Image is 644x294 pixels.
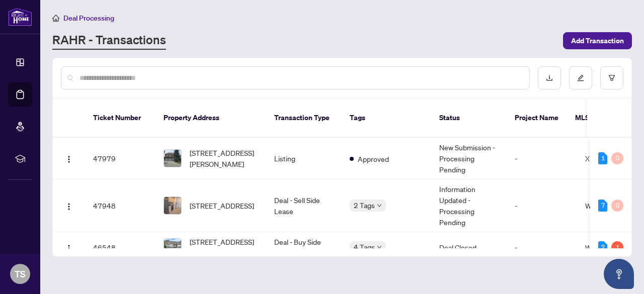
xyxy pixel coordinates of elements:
[85,138,155,179] td: 47979
[358,153,389,164] span: Approved
[604,259,634,289] button: Open asap
[569,66,592,89] button: edit
[61,198,77,214] button: Logo
[507,179,577,232] td: -
[563,32,632,49] button: Add Transaction
[507,99,567,138] th: Project Name
[190,200,254,211] span: [STREET_ADDRESS]
[598,241,607,253] div: 2
[577,74,584,81] span: edit
[52,15,59,22] span: home
[598,152,607,164] div: 1
[377,203,382,208] span: down
[585,154,626,163] span: X12336052
[266,179,342,232] td: Deal - Sell Side Lease
[608,74,615,81] span: filter
[164,197,181,214] img: thumbnail-img
[85,99,155,138] th: Ticket Number
[611,152,623,164] div: 0
[190,236,258,258] span: [STREET_ADDRESS][PERSON_NAME]
[377,245,382,250] span: down
[15,267,26,281] span: TS
[600,66,623,89] button: filter
[611,200,623,212] div: 0
[266,232,342,263] td: Deal - Buy Side Lease
[431,179,507,232] td: Information Updated - Processing Pending
[538,66,561,89] button: download
[571,33,624,49] span: Add Transaction
[585,201,628,210] span: W12249020
[164,239,181,256] img: thumbnail-img
[431,232,507,263] td: Deal Closed
[598,200,607,212] div: 7
[567,99,627,138] th: MLS #
[63,14,114,23] span: Deal Processing
[354,200,375,211] span: 2 Tags
[65,244,73,252] img: Logo
[155,99,266,138] th: Property Address
[611,241,623,253] div: 1
[431,138,507,179] td: New Submission - Processing Pending
[266,99,342,138] th: Transaction Type
[585,243,628,252] span: W12238651
[507,232,577,263] td: -
[61,150,77,166] button: Logo
[52,32,166,50] a: RAHR - Transactions
[354,241,375,253] span: 4 Tags
[190,147,258,169] span: [STREET_ADDRESS][PERSON_NAME]
[507,138,577,179] td: -
[546,74,553,81] span: download
[266,138,342,179] td: Listing
[85,232,155,263] td: 46548
[164,150,181,167] img: thumbnail-img
[61,239,77,255] button: Logo
[65,155,73,163] img: Logo
[342,99,431,138] th: Tags
[85,179,155,232] td: 47948
[8,8,32,26] img: logo
[431,99,507,138] th: Status
[65,203,73,211] img: Logo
